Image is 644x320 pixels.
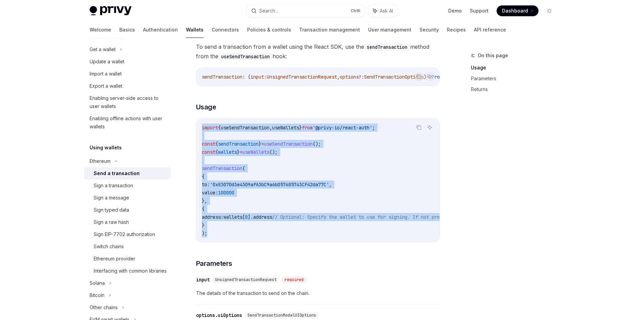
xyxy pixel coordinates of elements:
a: Security [420,22,439,38]
span: sendTransaction [218,141,259,147]
a: Export a wallet [84,80,171,92]
div: Sign a raw hash [94,218,129,226]
span: from [302,125,313,131]
span: On this page [478,51,508,60]
a: Switch chains [84,240,171,253]
div: Switch chains [94,242,124,251]
span: ); [202,230,207,236]
span: Ask AI [380,7,393,14]
div: Sign typed data [94,206,129,214]
a: Transaction management [299,22,360,38]
span: useSendTransaction [264,141,313,147]
span: value: [202,190,218,196]
a: Parameters [471,73,560,84]
span: , [337,74,340,80]
span: ; [372,125,375,131]
span: sendTransaction [202,74,242,80]
a: Support [470,7,488,14]
span: const [202,149,215,155]
span: ) [424,74,426,80]
span: input [251,74,264,80]
a: Enabling server-side access to user wallets [84,92,171,112]
span: address [253,214,272,220]
div: Enabling server-side access to user wallets [90,94,167,110]
code: sendTransaction [364,43,410,51]
span: 0 [245,214,248,220]
span: const [202,141,215,147]
a: API reference [474,22,506,38]
span: } [299,125,302,131]
a: Sign EIP-7702 authorization [84,228,171,240]
span: (); [269,149,278,155]
div: Other chains [90,303,118,312]
span: options [340,74,359,80]
div: Search... [259,7,278,15]
button: Ask AI [368,5,398,17]
span: (); [313,141,321,147]
div: Send a transaction [94,169,140,177]
span: useWallets [272,125,299,131]
a: Interfacing with common libraries [84,265,171,277]
span: { [215,141,218,147]
a: Welcome [90,22,111,38]
span: : ( [242,74,251,80]
span: useWallets [242,149,269,155]
span: [ [242,214,245,220]
span: } [237,149,240,155]
span: wallets [223,214,242,220]
span: Parameters [196,259,232,268]
code: useSendTransaction [218,53,272,60]
a: Usage [471,62,560,73]
span: address: [202,214,223,220]
a: Wallets [186,22,204,38]
div: Sign a message [94,194,129,202]
h5: Using wallets [90,144,122,152]
button: Toggle dark mode [544,5,555,16]
span: wallets [218,149,237,155]
a: Update a wallet [84,56,171,68]
span: sendTransaction [202,165,242,171]
span: SendTransactionModalUIOptions [247,313,316,318]
span: { [202,173,205,179]
a: Sign a transaction [84,179,171,192]
span: }, [202,198,207,204]
div: options.uiOptions [196,312,242,319]
span: '0xE3070d3e4309afA3bC9a6b057685743CF42da77C' [210,182,329,188]
span: , [269,125,272,131]
span: UnsignedTransactionRequest [215,277,277,282]
span: : [264,74,267,80]
div: Update a wallet [90,58,124,66]
a: Ethereum provider [84,253,171,265]
span: ?: [359,74,364,80]
span: } [202,222,205,228]
span: = [240,149,242,155]
span: Ctrl K [351,8,361,14]
span: Usage [196,102,216,112]
button: Copy the contents from the code block [414,72,423,81]
span: useSendTransaction [221,125,269,131]
a: Import a wallet [84,68,171,80]
div: input [196,276,210,283]
span: to: [202,182,210,188]
span: , [329,182,332,188]
span: Dashboard [502,7,528,14]
a: Returns [471,84,560,95]
span: { [202,206,205,212]
span: To send a transaction from a wallet using the React SDK, use the method from the hook: [196,42,440,61]
span: { [218,125,221,131]
div: Sign EIP-7702 authorization [94,230,155,238]
a: Policies & controls [247,22,291,38]
div: Ethereum provider [94,255,135,263]
a: Authentication [143,22,178,38]
button: Copy the contents from the code block [414,123,423,132]
div: Sign a transaction [94,182,133,190]
span: import [202,125,218,131]
a: Sign a raw hash [84,216,171,228]
a: Enabling offline actions with user wallets [84,112,171,133]
span: { [215,149,218,155]
button: Ask AI [425,123,434,132]
div: Enabling offline actions with user wallets [90,114,167,131]
img: light logo [90,6,132,16]
span: The details of the transaction to send on the chain. [196,289,440,297]
div: Export a wallet [90,82,122,90]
